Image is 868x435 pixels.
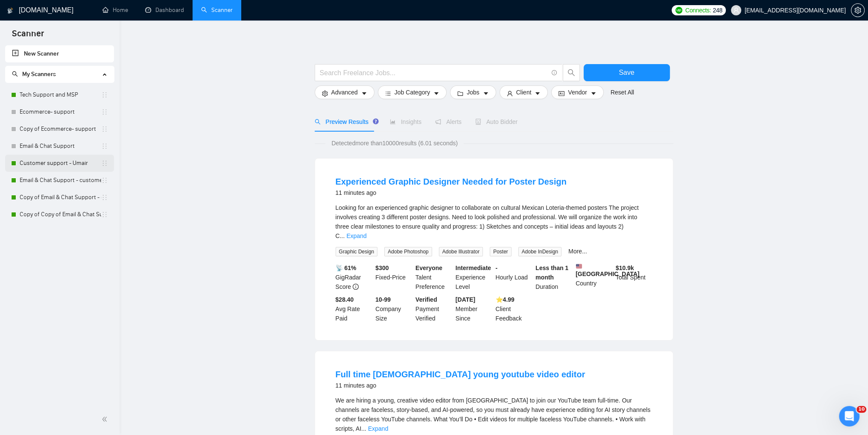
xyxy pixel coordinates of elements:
li: Customer support - Umair [5,155,114,172]
span: Advanced [331,88,358,97]
span: Adobe Photoshop [384,247,432,256]
span: Save [619,67,634,78]
button: userClientcaret-down [500,85,548,99]
img: logo [7,4,13,18]
a: Ecommerce- support [20,103,101,121]
span: area-chart [390,119,396,125]
a: searchScanner [201,6,233,14]
a: Full time [DEMOGRAPHIC_DATA] young youtube video editor [336,370,585,379]
span: caret-down [535,90,541,97]
span: holder [101,177,108,184]
span: info-circle [552,70,557,76]
div: We are hiring a young, creative video editor from India to join our YouTube team full-time. Our c... [336,396,652,433]
span: search [315,119,321,125]
div: Client Feedback [494,295,534,323]
span: Auto Bidder [475,118,517,125]
button: idcardVendorcaret-down [551,85,603,99]
b: [GEOGRAPHIC_DATA] [576,263,640,277]
a: New Scanner [12,45,107,62]
a: Email & Chat Support - customer support S-1 [20,172,101,189]
button: folderJobscaret-down [450,85,496,99]
span: ... [361,425,366,432]
span: info-circle [353,284,359,290]
span: robot [475,119,481,125]
a: Customer support - Umair [20,155,101,172]
div: Duration [534,263,574,291]
span: Job Category [395,88,430,97]
li: Copy of Ecommerce- support [5,121,114,138]
li: Email & Chat Support [5,138,114,155]
div: Talent Preference [414,263,454,291]
a: Expand [368,425,388,432]
input: Search Freelance Jobs... [320,68,548,78]
b: $ 10.9k [616,265,634,271]
div: Fixed-Price [374,263,414,291]
span: holder [101,91,108,98]
img: upwork-logo.png [675,7,682,14]
span: caret-down [590,90,596,97]
span: search [563,69,579,76]
span: holder [101,109,108,115]
button: Save [584,64,670,81]
span: holder [101,194,108,201]
button: barsJob Categorycaret-down [378,85,447,99]
button: settingAdvancedcaret-down [315,85,374,99]
span: Graphic Design [336,247,378,256]
div: Member Since [454,295,494,323]
span: caret-down [483,90,489,97]
a: Email & Chat Support [20,138,101,155]
span: Preview Results [315,118,376,125]
a: Copy of Ecommerce- support [20,121,101,138]
b: 10-99 [375,296,391,303]
a: Expand [346,232,366,239]
li: Ecommerce- support [5,103,114,121]
b: Everyone [415,265,442,271]
span: Insights [390,118,421,125]
span: ... [340,232,345,239]
span: My Scanners [22,71,56,78]
span: caret-down [361,90,367,97]
a: Copy of Copy of Email & Chat Support - customer support S-1 [20,206,101,223]
b: Intermediate [456,265,491,271]
iframe: Intercom live chat [839,406,859,426]
span: holder [101,211,108,218]
span: user [507,90,513,97]
span: We are hiring a young, creative video editor from [GEOGRAPHIC_DATA] to join our YouTube team full... [336,397,651,432]
button: search [563,64,580,81]
b: [DATE] [456,296,475,303]
a: homeHome [102,6,128,14]
div: Country [574,263,614,291]
span: Jobs [467,88,479,97]
div: Looking for an experienced graphic designer to collaborate on cultural Mexican Loteria-themed pos... [336,203,652,241]
span: Adobe InDesign [518,247,561,256]
div: Tooltip anchor [372,118,380,125]
b: 📡 61% [336,265,357,271]
span: folder [457,90,463,97]
span: My Scanners [12,71,56,78]
span: 10 [856,406,866,413]
span: Client [516,88,532,97]
span: user [733,7,739,13]
div: Experience Level [454,263,494,291]
button: setting [851,3,865,17]
li: Copy of Email & Chat Support - customer support S-1 [5,189,114,206]
span: holder [101,143,108,150]
div: 11 minutes ago [336,380,585,391]
span: Alerts [435,118,462,125]
a: dashboardDashboard [145,6,184,14]
a: Experienced Graphic Designer Needed for Poster Design [336,177,567,186]
a: More... [568,248,587,255]
span: Detected more than 10000 results (6.01 seconds) [325,138,464,148]
b: Less than 1 month [535,265,568,281]
li: Tech Support and MSP [5,86,114,103]
span: setting [322,90,328,97]
span: notification [435,119,441,125]
b: Verified [415,296,437,303]
span: double-left [102,415,110,423]
li: Copy of Copy of Email & Chat Support - customer support S-1 [5,206,114,223]
b: $28.40 [336,296,354,303]
span: caret-down [433,90,439,97]
div: GigRadar Score [334,263,374,291]
img: 🇺🇸 [576,263,582,269]
span: Scanner [5,27,51,45]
